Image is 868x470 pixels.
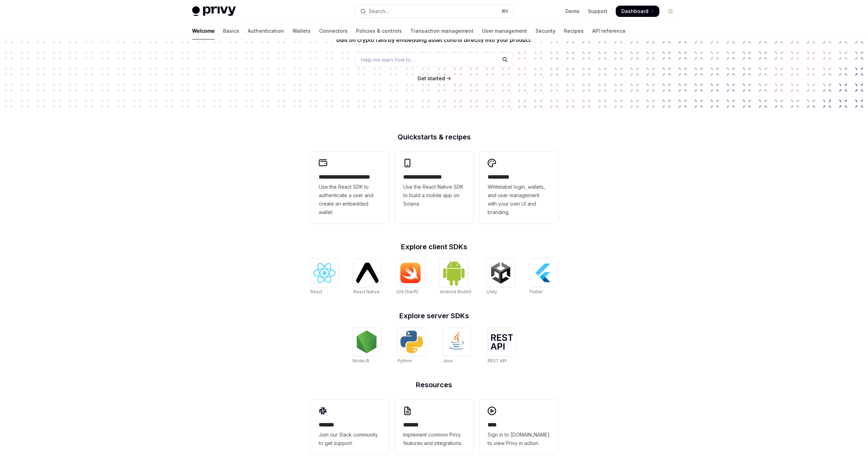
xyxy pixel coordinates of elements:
span: Use the React Native SDK to build a mobile app on Solana. [403,183,465,208]
a: Android (Kotlin)Android (Kotlin) [440,259,471,295]
a: ****Sign in to [DOMAIN_NAME] to view Privy in action. [479,400,558,455]
a: Connectors [319,23,348,39]
a: Basics [223,23,239,39]
img: Android (Kotlin) [443,259,465,286]
span: iOS (Swift) [397,289,418,294]
img: Flutter [532,262,555,284]
h2: Explore server SDKs [310,312,558,319]
span: Whitelabel login, wallets, and user management with your own UI and branding. [488,183,550,217]
a: Policies & controls [356,23,402,39]
a: Wallets [292,23,311,39]
img: React Native [356,263,379,283]
a: Welcome [192,23,215,39]
a: Demo [565,8,579,15]
a: **** *****Whitelabel login, wallets, and user management with your own UI and branding. [479,152,558,224]
img: Python [400,331,423,353]
img: Unity [489,262,512,284]
a: **** **Implement common Privy features and integrations. [395,400,474,455]
a: PythonPython [398,328,426,364]
a: Security [536,23,556,39]
img: Java [445,331,468,353]
a: **** **** **** ***Use the React Native SDK to build a mobile app on Solana. [395,152,474,224]
a: Authentication [248,23,284,39]
h2: Quickstarts & recipes [310,133,558,140]
span: Flutter [530,289,543,294]
span: NodeJS [353,358,369,363]
img: iOS (Swift) [399,262,422,283]
a: React NativeReact Native [353,259,381,295]
img: React [313,263,336,283]
a: User management [482,23,527,39]
span: React [310,289,322,294]
h2: Resources [310,381,558,388]
button: Toggle dark mode [665,6,676,17]
a: FlutterFlutter [530,259,558,295]
span: Dashboard [621,8,648,15]
span: Java [443,358,452,363]
a: NodeJSNodeJS [353,328,381,364]
h2: Explore client SDKs [310,243,558,250]
a: ReactReact [310,259,338,295]
a: JavaJava [443,328,471,364]
img: REST API [490,334,513,350]
span: Help me learn how to… [361,56,414,63]
span: Use the React SDK to authenticate a user and create an embedded wallet. [319,183,381,217]
a: **** **Join our Slack community to get support. [310,400,389,455]
span: REST API [488,358,507,363]
a: iOS (Swift)iOS (Swift) [397,259,425,295]
span: Unity [487,289,497,294]
div: Search... [369,7,388,15]
a: Transaction management [410,23,474,39]
a: API reference [592,23,626,39]
a: UnityUnity [487,259,515,295]
span: ⌘ K [501,8,509,14]
img: NodeJS [355,331,378,353]
span: Join our Slack community to get support. [319,431,381,447]
span: Implement common Privy features and integrations. [403,431,465,447]
a: Support [588,8,607,15]
span: Android (Kotlin) [440,289,471,294]
span: React Native [353,289,380,294]
a: Get started [417,75,445,82]
a: Recipes [564,23,584,39]
span: Python [398,358,412,363]
span: Get started [417,75,445,81]
a: Dashboard [616,6,659,17]
span: Sign in to [DOMAIN_NAME] to view Privy in action. [488,431,550,447]
button: Open search [355,5,513,18]
a: REST APIREST API [488,328,516,364]
img: light logo [192,6,236,16]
